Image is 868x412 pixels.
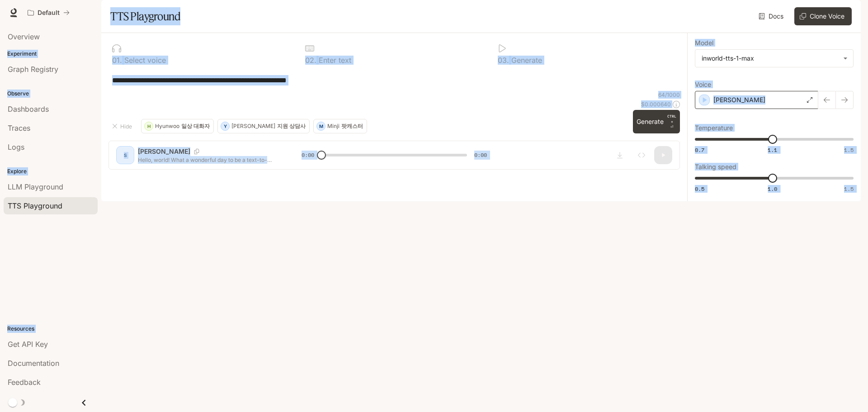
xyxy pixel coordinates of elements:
div: H [145,119,153,133]
p: Hyunwoo [155,123,179,129]
button: GenerateCTRL +⏎ [633,110,680,133]
p: Model [695,40,713,46]
p: 지원 상담사 [277,123,306,129]
span: 1.1 [768,146,777,154]
p: 팟캐스터 [341,123,363,129]
p: Temperature [695,125,733,131]
p: CTRL + [667,114,676,124]
p: Select voice [122,57,166,64]
div: Y [221,119,229,133]
p: Talking speed [695,164,736,170]
button: All workspaces [24,4,74,22]
div: inworld-tts-1-max [702,54,839,63]
button: Hide [108,119,137,133]
button: HHyunwoo일상 대화자 [141,119,214,133]
h1: TTS Playground [110,7,180,25]
p: 일상 대화자 [181,123,210,129]
p: [PERSON_NAME] [231,123,275,129]
p: ⏎ [667,114,676,130]
p: Default [38,9,60,17]
span: 0.5 [695,185,704,193]
span: 0.7 [695,146,704,154]
span: 1.5 [844,146,854,154]
p: 0 1 . [112,57,122,64]
p: Generate [509,57,542,64]
div: inworld-tts-1-max [695,50,853,67]
p: 64 / 1000 [658,91,680,99]
button: Clone Voice [794,7,852,25]
a: Docs [757,7,787,25]
p: 0 2 . [305,57,316,64]
p: [PERSON_NAME] [713,95,765,104]
p: Minji [327,123,340,129]
p: Enter text [316,57,351,64]
button: MMinji팟캐스터 [313,119,367,133]
span: 1.5 [844,185,854,193]
p: $ 0.000640 [641,100,671,108]
span: 1.0 [768,185,777,193]
p: Voice [695,81,711,88]
button: Y[PERSON_NAME]지원 상담사 [217,119,310,133]
p: 0 3 . [498,57,509,64]
div: M [317,119,325,133]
